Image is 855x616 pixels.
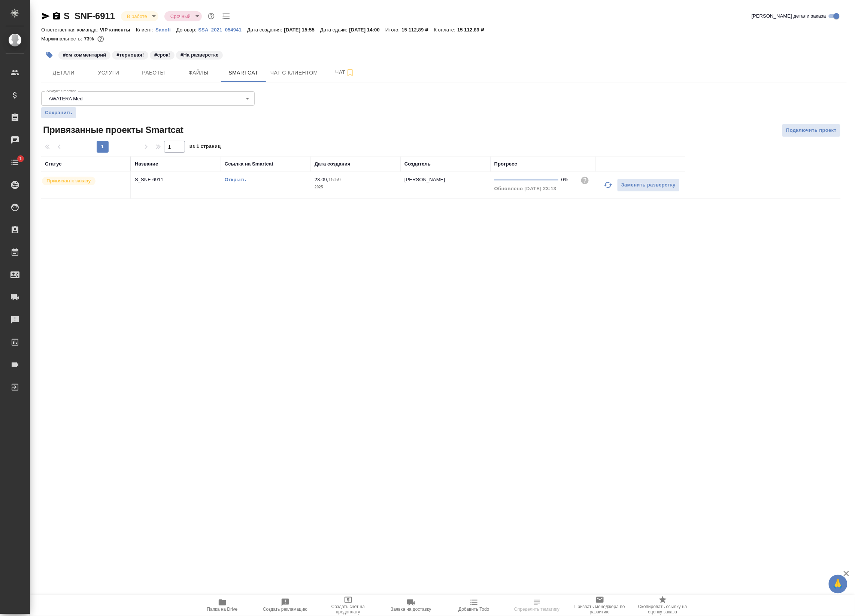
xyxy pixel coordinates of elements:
[320,27,349,33] p: Дата сдачи:
[136,68,172,78] span: Работы
[111,51,149,58] span: терновая!
[402,27,434,33] p: 15 112,89 ₽
[327,68,363,77] span: Чат
[46,177,91,185] p: Привязан к заказу
[270,68,318,78] span: Чат с клиентом
[46,68,82,78] span: Детали
[91,68,127,78] span: Услуги
[434,27,458,33] p: К оплате:
[41,12,50,21] button: Скопировать ссылку для ЯМессенджера
[41,27,100,33] p: Ответственная команда:
[782,124,841,137] button: Подключить проект
[116,51,144,59] p: #терновая!
[46,95,85,102] button: AWATERA Med
[63,51,106,59] p: #см комментарий
[155,26,176,33] a: Sanofi
[58,51,111,58] span: см комментарий
[84,36,95,42] p: 73%
[198,26,247,33] a: SSA_2021_054941
[41,107,76,118] button: Сохранить
[346,68,355,77] svg: Подписаться
[96,34,106,44] button: 3425.12 RUB;
[494,160,517,168] div: Прогресс
[149,51,175,58] span: срок!
[621,181,676,189] span: Заменить разверстку
[457,27,489,33] p: 15 112,89 ₽
[404,177,445,182] p: [PERSON_NAME]
[225,68,261,78] span: Smartcat
[45,109,72,116] span: Сохранить
[198,27,247,33] p: SSA_2021_054941
[385,27,401,33] p: Итого:
[176,27,198,33] p: Договор:
[41,91,255,106] div: AWATERA Med
[136,27,155,33] p: Клиент:
[315,177,328,182] p: 23.09,
[225,160,273,168] div: Ссылка на Smartcat
[328,177,341,182] p: 15:59
[349,27,386,33] p: [DATE] 14:00
[786,126,837,135] span: Подключить проект
[599,176,617,194] button: Обновить прогресс
[135,160,158,168] div: Название
[64,11,115,21] a: S_SNF-6911
[41,36,84,42] p: Маржинальность:
[561,176,574,183] div: 0%
[181,51,218,59] p: #На разверстке
[190,142,221,153] span: из 1 страниц
[284,27,320,33] p: [DATE] 15:55
[100,27,136,33] p: VIP клиенты
[315,160,351,168] div: Дата создания
[168,13,193,19] button: Срочный
[494,186,557,191] span: Обновлено [DATE] 23:13
[752,12,826,20] span: [PERSON_NAME] детали заказа
[829,575,848,594] button: 🙏
[832,576,845,592] span: 🙏
[155,27,176,33] p: Sanofi
[225,177,246,182] a: Открыть
[135,176,217,183] p: S_SNF-6911
[125,13,149,19] button: В работе
[206,11,216,21] button: Доп статусы указывают на важность/срочность заказа
[247,27,284,33] p: Дата создания:
[52,12,61,21] button: Скопировать ссылку
[2,153,28,172] a: 1
[221,10,232,22] button: Todo
[175,51,224,58] span: На разверстке
[45,160,62,168] div: Статус
[617,179,680,192] button: Заменить разверстку
[15,155,26,163] span: 1
[181,68,216,78] span: Файлы
[164,11,202,21] div: В работе
[315,183,397,191] p: 2025
[121,11,158,21] div: В работе
[41,47,58,63] button: Добавить тэг
[154,51,170,59] p: #срок!
[41,124,184,136] span: Привязанные проекты Smartcat
[404,160,431,168] div: Создатель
